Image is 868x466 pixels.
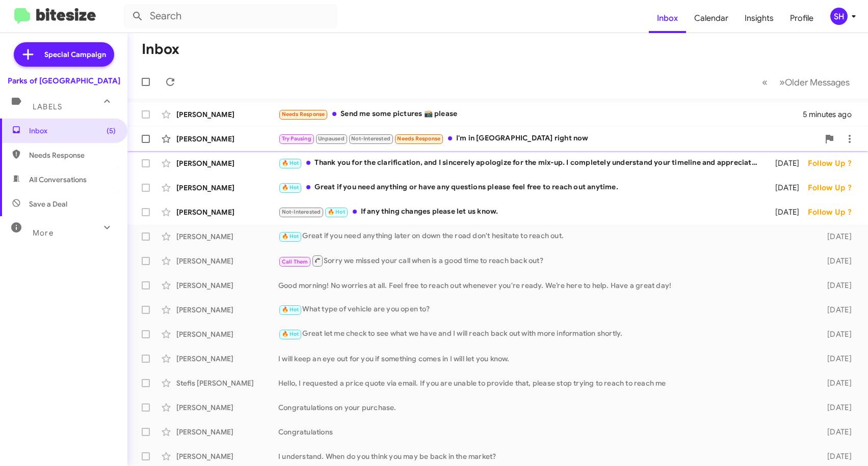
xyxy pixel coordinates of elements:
[812,329,860,339] div: [DATE]
[29,174,87,185] span: All Conversations
[278,451,812,461] div: I understand. When do you think you may be back in the market?
[278,378,812,388] div: Hello, I requested a price quote via email. If you are unable to provide that, please stop trying...
[176,134,278,144] div: [PERSON_NAME]
[176,158,278,168] div: [PERSON_NAME]
[8,76,120,86] div: Parks of [GEOGRAPHIC_DATA]
[812,305,860,315] div: [DATE]
[782,4,822,33] a: Profile
[318,135,345,142] span: Unpaused
[808,158,860,168] div: Follow Up ?
[176,183,278,193] div: [PERSON_NAME]
[773,72,856,93] button: Next
[176,402,278,413] div: [PERSON_NAME]
[764,158,808,168] div: [DATE]
[351,135,390,142] span: Not-Interested
[397,135,440,142] span: Needs Response
[282,258,308,265] span: Call Them
[176,329,278,339] div: [PERSON_NAME]
[278,133,819,144] div: I'm in [GEOGRAPHIC_DATA] right now
[278,328,812,340] div: Great let me check to see what we have and I will reach back out with more information shortly.
[282,135,311,142] span: Try Pausing
[33,102,62,111] span: Labels
[176,451,278,461] div: [PERSON_NAME]
[278,230,812,242] div: Great if you need anything later on down the road don't hesitate to reach out.
[282,111,325,118] span: Needs Response
[176,354,278,364] div: [PERSON_NAME]
[737,4,782,33] a: Insights
[33,228,54,238] span: More
[764,207,808,217] div: [DATE]
[756,72,856,93] nav: Page navigation example
[176,231,278,242] div: [PERSON_NAME]
[278,354,812,364] div: I will keep an eye out for you if something comes in I will let you know.
[812,427,860,437] div: [DATE]
[176,427,278,437] div: [PERSON_NAME]
[278,304,812,315] div: What type of vehicle are you open to?
[123,4,337,28] input: Search
[176,109,278,120] div: [PERSON_NAME]
[282,233,299,240] span: 🔥 Hot
[14,42,114,67] a: Special Campaign
[686,4,737,33] a: Calendar
[107,126,116,136] span: (5)
[278,157,764,169] div: Thank you for the clarification, and I sincerely apologize for the mix-up. I completely understan...
[278,402,812,413] div: Congratulations on your purchase.
[176,207,278,217] div: [PERSON_NAME]
[282,160,299,166] span: 🔥 Hot
[812,402,860,413] div: [DATE]
[282,306,299,313] span: 🔥 Hot
[176,378,278,388] div: Stefis [PERSON_NAME]
[282,209,321,215] span: Not-Interested
[142,41,179,57] h1: Inbox
[278,254,812,267] div: Sorry we missed your call when is a good time to reach back out?
[176,256,278,266] div: [PERSON_NAME]
[278,206,764,218] div: If any thing changes please let us know.
[278,280,812,290] div: Good morning! No worries at all. Feel free to reach out whenever you're ready. We’re here to help...
[282,184,299,191] span: 🔥 Hot
[812,256,860,266] div: [DATE]
[278,427,812,437] div: Congratulations
[808,207,860,217] div: Follow Up ?
[812,231,860,242] div: [DATE]
[812,280,860,290] div: [DATE]
[649,4,686,33] a: Inbox
[29,150,116,160] span: Needs Response
[282,331,299,337] span: 🔥 Hot
[328,209,345,215] span: 🔥 Hot
[803,109,860,120] div: 5 minutes ago
[822,8,857,25] button: SH
[278,108,803,120] div: Send me some pictures 📸 please
[278,182,764,193] div: Great if you need anything or have any questions please feel free to reach out anytime.
[785,77,850,88] span: Older Messages
[808,183,860,193] div: Follow Up ?
[756,72,774,93] button: Previous
[830,8,848,25] div: SH
[764,183,808,193] div: [DATE]
[812,354,860,364] div: [DATE]
[762,76,768,89] span: «
[812,378,860,388] div: [DATE]
[44,49,106,60] span: Special Campaign
[29,126,116,136] span: Inbox
[176,305,278,315] div: [PERSON_NAME]
[29,199,67,209] span: Save a Deal
[812,451,860,461] div: [DATE]
[779,76,785,89] span: »
[176,280,278,290] div: [PERSON_NAME]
